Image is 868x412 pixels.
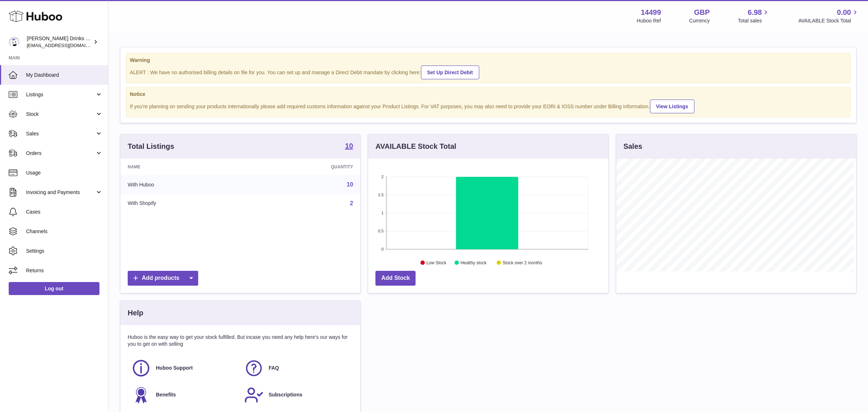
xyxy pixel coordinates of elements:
span: Orders [26,150,95,157]
span: [EMAIL_ADDRESS][DOMAIN_NAME] [27,42,106,48]
a: Add products [128,271,198,286]
a: Add Stock [375,271,416,286]
span: Channels [26,228,103,235]
a: 6.98 Total sales [738,8,770,24]
a: Benefits [131,385,237,405]
span: Total sales [738,17,770,24]
span: Returns [26,267,103,274]
span: AVAILABLE Stock Total [798,17,859,24]
span: FAQ [269,365,279,371]
img: internalAdmin-14499@internal.huboo.com [9,37,20,47]
span: My Dashboard [26,72,103,79]
span: Cases [26,209,103,215]
span: Subscriptions [269,391,302,398]
div: [PERSON_NAME] Drinks LTD (t/a Zooz) [27,35,92,49]
th: Quantity [250,159,361,175]
span: Invoicing and Payments [26,189,95,196]
text: 2 [382,175,384,179]
text: Stock over 2 months [503,260,542,265]
div: Huboo Ref [637,17,661,24]
h3: Total Listings [128,142,174,151]
span: Usage [26,169,103,176]
text: 0.5 [378,229,384,233]
p: Huboo is the easy way to get your stock fulfilled. But incase you need any help here's our ways f... [128,334,353,348]
strong: 14499 [641,8,661,17]
a: Subscriptions [244,385,350,405]
div: ALERT : We have no authorised billing details on file for you. You can set up and manage a Direct... [130,64,847,79]
text: 1 [382,211,384,215]
strong: Notice [130,91,847,98]
a: 10 [345,142,353,151]
a: View Listings [650,100,694,113]
strong: GBP [694,8,710,17]
td: With Shopify [120,194,250,213]
span: Sales [26,130,95,137]
div: Currency [689,17,710,24]
strong: 10 [345,142,353,150]
a: 0.00 AVAILABLE Stock Total [798,8,859,24]
a: Log out [9,282,99,295]
span: Listings [26,91,95,98]
span: Stock [26,111,95,118]
h3: Sales [624,142,642,151]
text: Healthy stock [461,260,487,265]
span: Settings [26,248,103,255]
a: Huboo Support [131,358,237,378]
a: 10 [347,181,353,188]
a: FAQ [244,358,350,378]
strong: Warning [130,57,847,64]
a: Set Up Direct Debit [421,66,479,79]
a: 2 [350,200,353,206]
span: 6.98 [748,8,762,17]
span: Benefits [156,391,176,398]
div: If you're planning on sending your products internationally please add required customs informati... [130,98,847,113]
td: With Huboo [120,175,250,194]
span: Huboo Support [156,365,193,371]
h3: Help [128,308,143,318]
text: 0 [382,247,384,251]
text: Low Stock [426,260,447,265]
span: 0.00 [837,8,851,17]
h3: AVAILABLE Stock Total [375,142,456,151]
th: Name [120,159,250,175]
text: 1.5 [378,193,384,197]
